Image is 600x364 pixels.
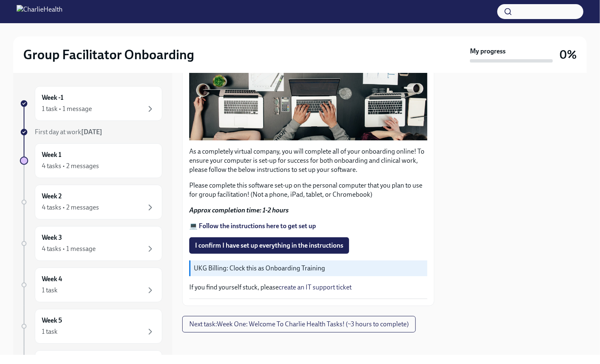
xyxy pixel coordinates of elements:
strong: Approx completion time: 1-2 hours [189,206,289,214]
strong: My progress [470,47,506,56]
img: CharlieHealth [17,5,63,18]
a: Week 24 tasks • 2 messages [20,185,162,219]
strong: [DATE] [81,128,102,136]
a: Week -11 task • 1 message [20,86,162,121]
span: First day at work [35,128,102,136]
h6: Week 2 [42,192,62,201]
h6: Week 1 [42,150,61,159]
a: Week 34 tasks • 1 message [20,226,162,261]
h6: Week 5 [42,316,62,325]
a: Week 51 task [20,309,162,344]
button: Next task:Week One: Welcome To Charlie Health Tasks! (~3 hours to complete) [182,316,416,333]
div: 1 task • 1 message [42,104,92,113]
a: Week 14 tasks • 2 messages [20,143,162,178]
p: UKG Billing: Clock this as Onboarding Training [194,264,424,273]
a: First day at work[DATE] [20,128,162,137]
p: As a completely virtual company, you will complete all of your onboarding online! To ensure your ... [189,147,427,174]
h6: Week 3 [42,233,62,242]
div: 1 task [42,327,58,336]
a: 💻 Follow the instructions here to get set up [189,222,316,230]
span: Next task : Week One: Welcome To Charlie Health Tasks! (~3 hours to complete) [189,320,409,328]
h6: Week 4 [42,275,62,284]
h6: Week -1 [42,93,63,102]
div: 4 tasks • 1 message [42,244,96,253]
p: If you find yourself stuck, please [189,283,427,292]
h3: 0% [559,47,577,62]
div: 4 tasks • 2 messages [42,203,99,212]
a: create an IT support ticket [279,283,352,291]
button: I confirm I have set up everything in the instructions [189,237,349,254]
div: 4 tasks • 2 messages [42,162,99,171]
p: Please complete this software set-up on the personal computer that you plan to use for group faci... [189,181,427,199]
span: I confirm I have set up everything in the instructions [195,241,343,250]
div: 1 task [42,286,58,295]
a: Week 41 task [20,268,162,302]
h2: Group Facilitator Onboarding [23,46,194,63]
